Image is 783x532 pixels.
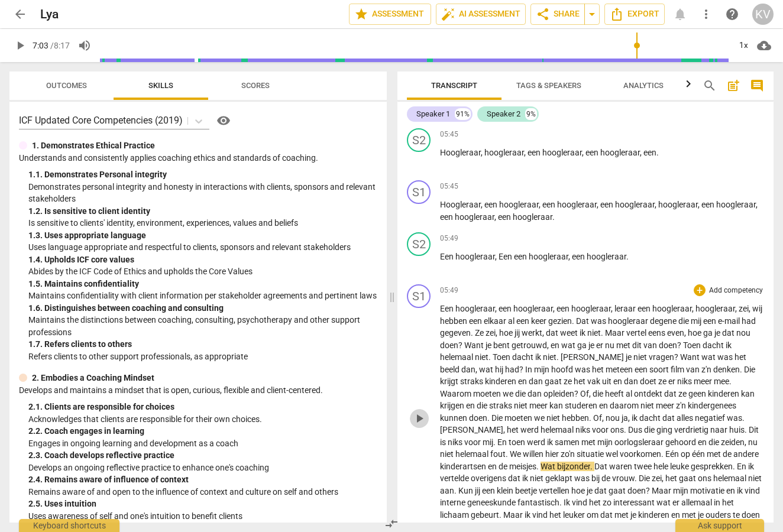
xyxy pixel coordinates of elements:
span: share [536,7,550,21]
span: Tags & Speakers [516,81,581,90]
span: , [496,328,499,338]
span: niet [633,352,649,362]
span: hoogleraar [695,304,735,313]
span: dan [461,365,475,374]
span: die [678,316,691,326]
p: 2. Embodies a Coaching Mindset [32,372,154,384]
span: . [487,413,491,423]
span: hoogleraar [716,200,756,209]
span: kunnen [440,413,469,423]
span: help [725,7,739,21]
span: wat [479,365,495,374]
div: Ask support [675,519,764,532]
p: Uses language appropriate and respectful to clients, sponsors and relevant stakeholders [28,241,377,254]
span: / 8:17 [50,41,70,50]
span: hoogleraar [608,316,650,326]
div: KV [752,4,774,25]
span: je [714,328,722,338]
span: een [440,212,455,222]
span: al [508,316,516,326]
span: , [495,304,499,313]
span: een [703,316,718,326]
span: niks [677,377,694,386]
span: gezien [548,316,572,326]
span: een [643,148,656,157]
span: dan [528,389,543,398]
span: , [481,148,484,157]
span: een [499,304,513,313]
div: 1. 3. Uses appropriate language [28,229,377,242]
span: die [593,389,605,398]
span: meer [529,401,549,410]
div: 2. 1. Clients are responsible for choices [28,401,377,413]
span: ? [677,340,683,350]
span: 05:45 [440,129,458,140]
span: niet [475,352,488,362]
span: helemaal [440,352,475,362]
span: had [742,316,756,326]
span: volume_up [77,38,92,53]
span: Share [536,7,580,21]
span: hoogleraar [557,200,597,209]
span: z'n [676,401,688,410]
span: zei [739,304,749,313]
span: , [749,304,752,313]
span: hebben [440,316,469,326]
span: post_add [726,79,740,93]
span: dacht [703,340,726,350]
span: en [518,377,529,386]
span: een [701,200,716,209]
span: een [498,212,513,222]
p: Add competency [708,286,764,296]
span: 05:49 [440,233,458,244]
span: daarom [610,401,640,410]
span: denken [713,365,740,374]
span: een [600,200,615,209]
span: doen [469,413,487,423]
p: Maintains the distinctions between coaching, consulting, psychotherapy and other support professions [28,314,377,338]
div: Speaker 2 [487,108,520,120]
span: hoofd [551,365,575,374]
span: en [551,340,561,350]
span: een [528,148,542,157]
span: Export [610,7,659,21]
span: je [588,340,596,350]
span: gegeven [440,328,471,338]
span: hij [495,365,505,374]
span: meer [694,377,714,386]
div: Keyboard shortcuts [19,519,119,532]
span: Die [744,365,755,374]
span: Hoogleraar [440,200,481,209]
span: doen [440,340,458,350]
p: Is sensitive to clients' identity, environment, experiences, values and beliefs [28,217,377,229]
span: ze [678,389,688,398]
span: hoogleraar [455,212,494,222]
p: Demonstrates personal integrity and honesty in interactions with clients, sponsors and relevant s... [28,181,377,205]
span: , [589,389,593,398]
span: niet [587,328,601,338]
p: Abides by the ICF Code of Ethics and upholds the Core Values [28,265,377,278]
span: ? [574,389,580,398]
span: Want [464,340,486,350]
span: een [514,252,529,261]
span: een [516,316,531,326]
span: [PERSON_NAME] [561,352,626,362]
button: Help [214,111,233,130]
div: Change speaker [407,180,431,204]
span: werkt [522,328,542,338]
span: , [611,304,614,313]
span: hoogleraar [513,212,552,222]
div: Speaker 1 [416,108,450,120]
span: hoogleraar [529,252,568,261]
span: en [613,377,624,386]
span: 05:49 [440,286,458,296]
span: getrouwd [512,340,547,350]
a: Help [209,111,233,130]
span: dat [664,389,678,398]
span: Een [440,304,455,313]
span: , [539,200,542,209]
span: hoogleraar [615,200,655,209]
span: soort [649,365,671,374]
span: mee [714,377,729,386]
span: kan [549,401,565,410]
